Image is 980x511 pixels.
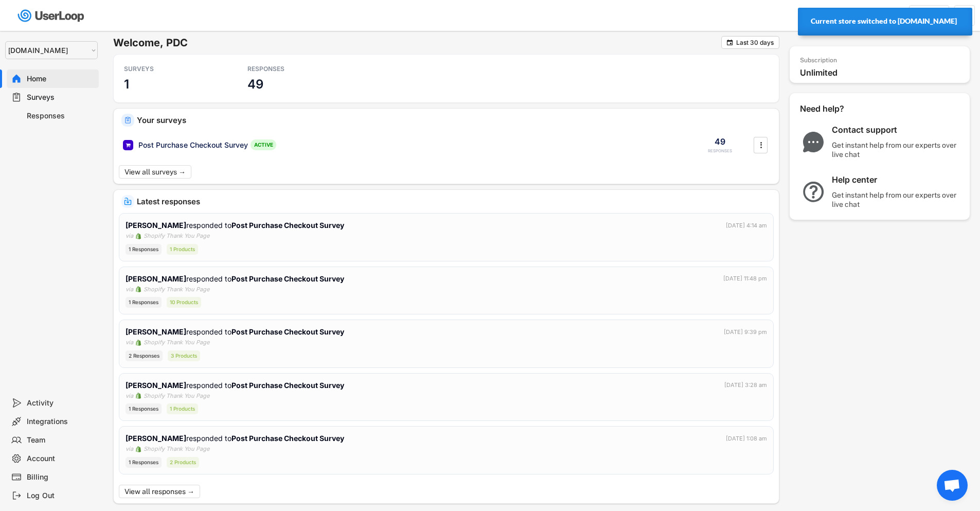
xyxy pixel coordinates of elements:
div: Surveys [27,93,95,102]
div: RESPONSES [708,148,732,154]
div: Shopify Thank You Page [144,232,209,240]
div: responded to [126,433,346,444]
strong: Post Purchase Checkout Survey [231,381,344,390]
strong: Post Purchase Checkout Survey [231,274,344,283]
div: Need help? [800,103,872,114]
strong: Current store switched to [DOMAIN_NAME] [811,17,957,25]
div: Shopify Thank You Page [144,338,209,347]
div: 2 Responses [126,350,163,361]
div: via [126,232,133,240]
h3: 49 [247,76,263,92]
div: 49 [715,136,725,147]
div: Activity [27,398,95,408]
div: 1 Responses [126,457,162,468]
div: ACTIVE [251,139,276,150]
div: 1 Products [167,244,198,255]
div: responded to [126,220,346,231]
div: Home [27,74,95,84]
img: QuestionMarkInverseMajor.svg [800,182,827,202]
h6: Welcome, PDC [113,36,721,49]
strong: [PERSON_NAME] [126,434,186,443]
img: 1156660_ecommerce_logo_shopify_icon%20%281%29.png [135,233,141,239]
button: View all surveys → [119,165,191,179]
div: 1 Responses [126,297,162,308]
div: [DATE] 4:14 am [726,221,767,230]
text:  [760,139,762,150]
div: [DATE] 3:28 am [724,381,767,390]
text:  [727,39,733,46]
div: Log Out [27,491,95,501]
strong: [PERSON_NAME] [126,221,186,230]
img: userloop-logo-01.svg [15,5,88,26]
div: via [126,338,133,347]
div: 3 Products [168,350,200,361]
div: Shopify Thank You Page [144,285,209,294]
div: Contact support [832,125,960,135]
div: Your surveys [137,116,771,124]
img: 1156660_ecommerce_logo_shopify_icon%20%281%29.png [135,393,141,399]
div: 1 Responses [126,403,162,414]
img: 1156660_ecommerce_logo_shopify_icon%20%281%29.png [135,340,141,346]
div: [DATE] 9:39 pm [724,328,767,337]
button:  [726,39,734,46]
div: [DATE] 1:08 am [726,434,767,443]
div: [DATE] 11:48 pm [723,274,767,283]
div: via [126,445,133,453]
div: Post Purchase Checkout Survey [138,140,248,150]
div: Shopify Thank You Page [144,445,209,453]
img: ChatMajor.svg [800,132,827,152]
strong: [PERSON_NAME] [126,327,186,336]
div: via [126,392,133,400]
div: responded to [126,273,346,284]
img: 1156660_ecommerce_logo_shopify_icon%20%281%29.png [135,286,141,292]
div: Account [27,454,95,464]
strong: Post Purchase Checkout Survey [231,221,344,230]
div: Help center [832,174,960,185]
div: Team [27,435,95,445]
img: IncomingMajor.svg [124,198,132,205]
div: responded to [126,326,346,337]
div: SURVEYS [124,65,217,73]
div: 2 Products [167,457,199,468]
div: via [126,285,133,294]
div: Unlimited [800,67,965,78]
strong: [PERSON_NAME] [126,381,186,390]
div: Latest responses [137,198,771,205]
div: Get instant help from our experts over live chat [832,140,960,159]
div: 1 Responses [126,244,162,255]
h3: 1 [124,76,129,92]
div: 1 Products [167,403,198,414]
strong: [PERSON_NAME] [126,274,186,283]
div: Subscription [800,57,837,65]
strong: Post Purchase Checkout Survey [231,327,344,336]
div: responded to [126,380,346,391]
div: 10 Products [167,297,201,308]
div: Responses [27,111,95,121]
strong: Post Purchase Checkout Survey [231,434,344,443]
button: View all responses → [119,485,200,498]
div: Billing [27,472,95,482]
div: Open chat [937,470,968,501]
button:  [756,137,766,153]
div: RESPONSES [247,65,340,73]
img: 1156660_ecommerce_logo_shopify_icon%20%281%29.png [135,446,141,452]
div: Get instant help from our experts over live chat [832,190,960,209]
div: Shopify Thank You Page [144,392,209,400]
div: Integrations [27,417,95,427]
div: Last 30 days [736,40,774,46]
